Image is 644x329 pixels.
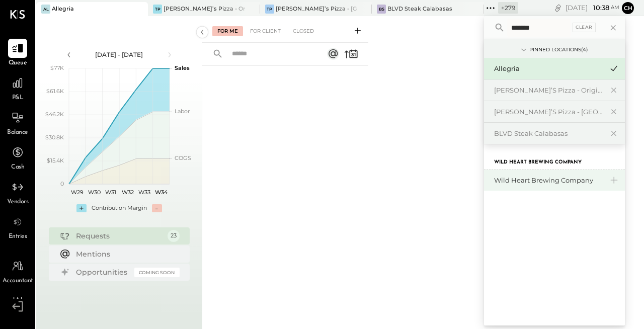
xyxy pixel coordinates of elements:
[529,46,588,53] div: Pinned Locations ( 4 )
[45,134,64,141] text: $30.8K
[76,50,162,59] div: [DATE] - [DATE]
[88,189,100,196] text: W30
[494,176,603,185] div: Wild Heart Brewing Company
[1,178,35,207] a: Vendors
[164,5,245,13] div: [PERSON_NAME]’s Pizza - Original
[589,3,609,13] span: 10 : 38
[1,73,35,103] a: P&L
[611,4,619,11] span: am
[152,204,162,212] div: -
[76,267,129,277] div: Opportunities
[50,64,64,71] text: $77K
[76,249,175,259] div: Mentions
[175,64,190,71] text: Sales
[153,5,162,14] div: TP
[60,180,64,187] text: 0
[45,111,64,118] text: $46.2K
[9,59,27,68] span: Queue
[41,5,50,14] div: Al
[3,277,33,286] span: Accountant
[76,231,163,241] div: Requests
[265,5,274,14] div: TP
[1,108,35,137] a: Balance
[138,189,150,196] text: W33
[105,189,116,196] text: W31
[494,107,603,117] div: [PERSON_NAME]’s Pizza - [GEOGRAPHIC_DATA]
[387,5,452,13] div: BLVD Steak Calabasas
[168,230,180,242] div: 23
[121,189,133,196] text: W32
[276,5,357,13] div: [PERSON_NAME]’s Pizza - [GEOGRAPHIC_DATA]
[566,3,619,13] div: [DATE]
[498,2,518,14] div: + 279
[573,23,596,32] div: Clear
[134,268,180,277] div: Coming Soon
[7,198,29,207] span: Vendors
[622,2,634,14] button: Ch
[377,5,386,14] div: BS
[46,88,64,95] text: $61.6K
[175,154,191,161] text: COGS
[1,39,35,68] a: Queue
[11,163,24,172] span: Cash
[52,5,74,13] div: Allegria
[1,257,35,286] a: Accountant
[9,232,27,241] span: Entries
[92,204,147,212] div: Contribution Margin
[175,108,190,115] text: Labor
[494,159,582,166] label: Wild Heart Brewing Company
[1,143,35,172] a: Cash
[288,26,319,36] div: Closed
[71,189,84,196] text: W29
[494,86,603,95] div: [PERSON_NAME]’s Pizza - Original
[212,26,243,36] div: For Me
[47,157,64,164] text: $15.4K
[7,128,28,137] span: Balance
[1,212,35,241] a: Entries
[12,94,24,103] span: P&L
[154,189,168,196] text: W34
[245,26,286,36] div: For Client
[494,129,603,138] div: BLVD Steak Calabasas
[76,204,87,212] div: +
[494,64,603,73] div: Allegria
[553,3,563,13] div: copy link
